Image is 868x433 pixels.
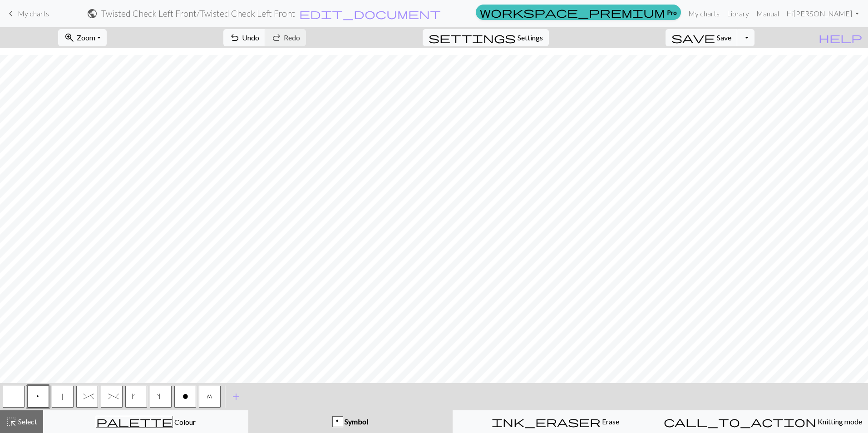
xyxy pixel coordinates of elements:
[61,393,65,402] span: slip stitch
[658,410,868,433] button: Knitting mode
[666,29,738,46] button: Save
[64,31,75,44] span: zoom_in
[58,29,107,46] button: Zoom
[453,410,658,433] button: Erase
[480,6,665,19] span: workspace_premium
[101,8,295,19] h2: Twisted Check Left Front / Twisted Check Left Front
[125,386,147,408] button: k
[476,5,681,20] a: Pro
[182,393,188,402] span: purl
[753,5,783,23] a: Manual
[27,386,49,408] button: p
[101,386,123,408] button: %
[157,393,165,402] span: increase one left leaning
[131,393,141,402] span: right leaning increase
[723,5,753,23] a: Library
[17,417,37,426] span: Select
[18,9,49,18] span: My charts
[518,32,543,43] span: Settings
[108,393,115,402] span: 2 stitch left twist cable
[242,33,259,42] span: Undo
[492,415,601,428] span: ink_eraser
[199,386,221,408] button: M
[783,5,863,23] a: Hi[PERSON_NAME]
[343,417,368,426] span: Symbol
[76,386,98,408] button: ^
[685,5,723,23] a: My charts
[717,33,731,42] span: Save
[6,415,17,428] span: highlight_alt
[671,31,715,44] span: save
[43,410,248,433] button: Colour
[429,31,516,44] span: settings
[816,417,862,426] span: Knitting mode
[231,390,242,403] span: add
[173,418,196,426] span: Colour
[96,415,173,428] span: palette
[299,7,441,20] span: edit_document
[150,386,172,408] button: s
[77,33,95,42] span: Zoom
[87,7,98,20] span: public
[207,393,213,402] span: m1
[35,393,41,402] span: Purl
[423,29,549,46] button: SettingsSettings
[333,417,343,428] div: p
[664,415,816,428] span: call_to_action
[229,31,240,44] span: undo
[601,417,619,426] span: Erase
[5,6,49,21] a: My charts
[223,29,266,46] button: Undo
[52,386,74,408] button: |
[819,31,862,44] span: help
[429,32,516,43] i: Settings
[84,393,91,402] span: 2 stitch right twist cable
[248,410,453,433] button: p Symbol
[174,386,196,408] button: o
[5,7,16,20] span: keyboard_arrow_left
